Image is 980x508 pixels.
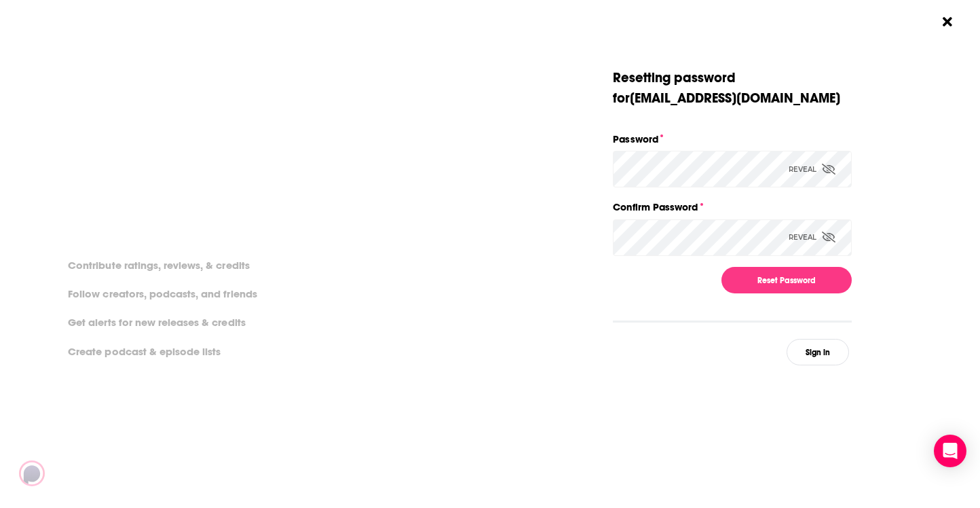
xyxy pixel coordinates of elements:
label: Confirm Password [613,198,852,216]
a: create an account [126,71,259,90]
label: Password [613,130,852,148]
a: Podchaser - Follow, Share and Rate Podcasts [19,460,138,486]
button: Sign in [787,339,848,365]
li: Contribute ratings, reviews, & credits [60,256,259,274]
li: Follow creators, podcasts, and friends [60,285,267,302]
img: Podchaser - Follow, Share and Rate Podcasts [19,460,149,486]
div: Reveal [789,151,835,187]
div: Reveal [789,219,835,256]
div: Open Intercom Messenger [934,435,966,467]
li: On Podchaser you can: [60,232,331,245]
li: Get alerts for new releases & credits [60,313,255,331]
button: Close Button [935,9,960,35]
li: Create podcast & episode lists [60,342,230,360]
div: Resetting password for [EMAIL_ADDRESS][DOMAIN_NAME] [613,68,852,109]
button: Reset Password [721,267,852,293]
